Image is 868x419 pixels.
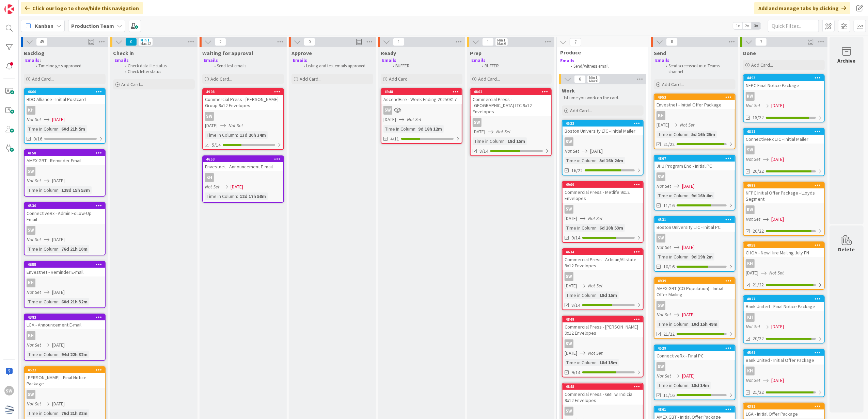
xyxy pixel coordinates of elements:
span: [DATE] [771,156,784,163]
span: : [237,131,238,139]
i: Not Set [657,373,671,379]
span: Add Card... [751,62,773,68]
div: 4532Boston University LTC - Initial Mailer [563,120,643,135]
div: AscendHire - Week Ending 20250817 [381,95,462,104]
span: [DATE] [52,116,65,123]
div: SW [657,172,665,181]
i: Not Set [27,289,41,295]
div: SW [654,301,735,310]
div: 4530 [25,203,105,209]
div: 4909Commercial Press - Metlife 9x12 Envelopes [563,182,643,203]
span: [DATE] [52,177,65,184]
span: Add Card... [300,76,321,82]
div: 4655 [25,262,105,268]
a: 4827Bank United - Final Notice PackageKHNot Set[DATE]20/22 [743,295,825,343]
span: [DATE] [746,269,758,276]
div: KH [746,313,755,322]
div: SW [565,339,573,348]
a: 4653Envestnet - Announcement E-mailKHNot Set[DATE]Time in Column:12d 17h 58m [202,155,284,203]
i: Not Set [769,270,784,276]
a: 4660BDO Alliance - Initial PostcardKHNot Set[DATE]Time in Column:60d 21h 5m0/16 [24,88,106,144]
div: 4522 [28,368,105,372]
div: Time in Column [27,186,59,194]
span: : [597,291,598,299]
div: 4532 [563,120,643,127]
div: 9d 16h 4m [690,192,714,199]
div: RW [746,205,755,214]
span: 19/22 [753,114,764,121]
a: 4811ConnectiveRx LTC - Initial MailerSWNot Set[DATE]20/22 [743,128,825,176]
span: [DATE] [771,216,784,223]
div: ConnectiveRx LTC - Initial Mailer [744,135,824,144]
div: 4827 [747,297,824,301]
div: 4909 [566,182,643,187]
span: 21/22 [663,331,675,338]
span: [DATE] [52,236,65,243]
div: AMEX GBT - Reminder Email [25,156,105,165]
div: 4493 [744,75,824,81]
div: Time in Column [657,131,689,138]
div: SW [746,146,755,154]
div: Commercial Press - [PERSON_NAME] Group 9x12 Envelopes [203,95,283,110]
div: 4867 [654,155,735,162]
div: 76d 21h 10m [60,245,89,253]
span: 20/22 [753,168,764,175]
div: 13d 20h 34m [238,131,268,139]
div: 4948 [384,89,462,94]
div: SW [203,112,283,121]
div: SW [27,226,35,235]
div: 4811ConnectiveRx LTC - Initial Mailer [744,129,824,144]
div: Time in Column [383,125,415,133]
i: Not Set [680,122,695,128]
span: 21/22 [663,141,675,148]
span: : [597,157,598,164]
div: 128d 15h 53m [60,186,92,194]
div: Time in Column [657,320,689,328]
i: Not Set [746,323,760,330]
div: 4953 [654,94,735,100]
i: Not Set [588,350,603,356]
div: Time in Column [27,125,59,133]
div: 4529 [658,346,735,351]
div: 4849 [563,316,643,322]
i: Not Set [746,216,760,222]
div: 6d 20h 53m [598,224,625,232]
i: Not Set [746,156,760,162]
div: BDO Alliance - Initial Postcard [25,95,105,104]
span: : [59,125,60,133]
i: Not Set [657,312,671,318]
img: Visit kanbanzone.com [4,4,14,14]
div: 4660 [25,89,105,95]
a: 4849Commercial Press - [PERSON_NAME] 9x12 EnvelopesSW[DATE]Not SetTime in Column:18d 15m9/14 [562,316,644,378]
div: SW [657,301,665,310]
span: 20/22 [753,335,764,342]
a: 4939AMEX GBT (CO Population) - Initial Offer MailingSWNot Set[DATE]Time in Column:10d 15h 49m21/22 [654,277,736,339]
div: 18d 15m [598,359,619,366]
div: RW [744,205,824,214]
div: 4811 [744,129,824,135]
span: Add Card... [478,76,500,82]
div: 18d 15m [506,137,527,145]
a: 4530ConnectiveRx - Admin Follow-Up EmailSWNot Set[DATE]Time in Column:76d 21h 10m [24,202,106,255]
i: Not Set [27,342,41,348]
div: Commercial Press - Metlife 9x12 Envelopes [563,188,643,203]
div: 4953 [658,95,735,100]
span: : [237,192,238,200]
span: [DATE] [52,341,65,349]
div: 4811 [747,129,824,134]
div: SW [473,118,482,127]
span: : [59,298,60,305]
div: NFPC Final Notice Package [744,81,824,90]
div: 4634Commercial Press - Artisan/Allstate 9x12 Envelopes [563,249,643,270]
div: 94d 22h 32m [60,351,89,358]
div: 4867JHU Program End - Initial PC [654,155,735,170]
span: 9/14 [571,369,580,376]
span: : [597,359,598,366]
div: KH [744,259,824,268]
div: 4634 [566,250,643,254]
span: : [689,192,690,199]
div: SW [563,205,643,214]
div: Time in Column [27,351,59,358]
div: 4697NFPC Initial Offer Package - Lloyds Segment [744,182,824,203]
div: 4522[PERSON_NAME] - Final Notice Package [25,367,105,388]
